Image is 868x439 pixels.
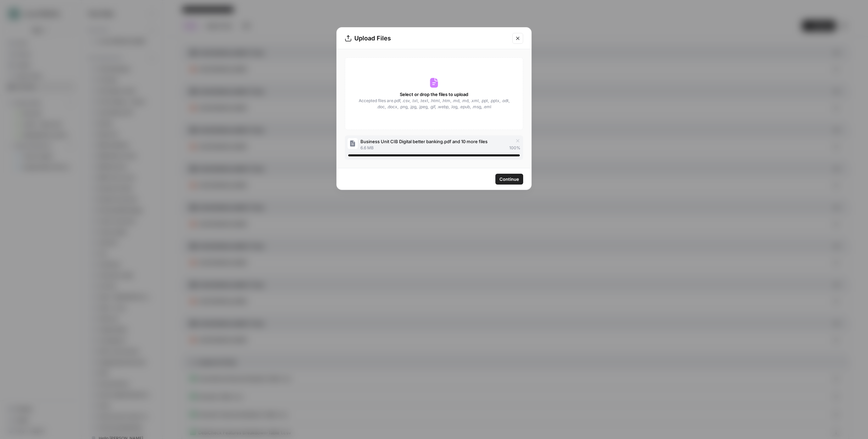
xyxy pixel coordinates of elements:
[360,145,374,151] span: 6.6 MB
[512,33,523,44] button: Close modal
[499,176,519,183] span: Continue
[358,98,510,110] span: Accepted files are .pdf, .csv, .txt, .text, .html, .htm, .md, .md, .xml, .ppt, .pptx, .odt, .doc,...
[360,138,488,145] span: Business Unit CIB Digital better banking.pdf and 10 more files
[345,34,508,43] div: Upload Files
[509,145,520,151] span: 100 %
[400,91,468,98] span: Select or drop the files to upload
[495,174,523,185] button: Continue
